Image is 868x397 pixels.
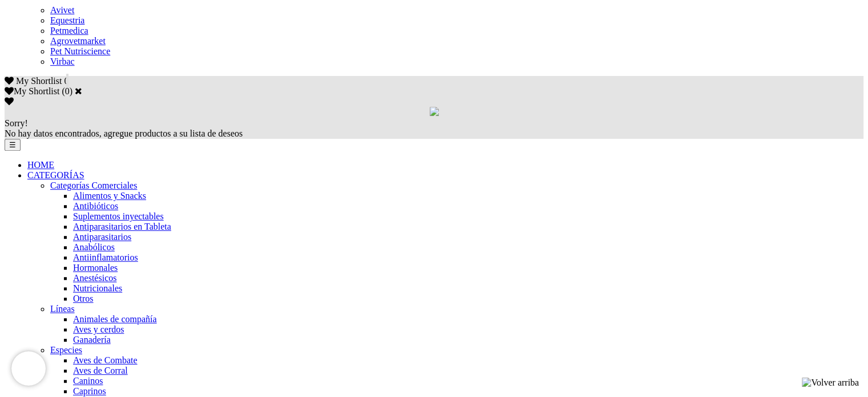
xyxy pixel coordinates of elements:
[73,324,124,334] a: Aves y cerdos
[73,314,157,324] a: Animales de compañía
[73,366,128,375] a: Aves de Corral
[73,242,115,252] a: Anabólicos
[27,170,84,180] a: CATEGORÍAS
[73,355,138,365] a: Aves de Combate
[50,26,88,35] a: Petmedica
[27,160,54,170] a: HOME
[73,191,146,200] a: Alimentos y Snacks
[62,86,72,96] span: ( )
[50,36,106,46] a: Agrovetmarket
[65,86,70,96] label: 0
[430,107,439,116] img: loading.gif
[73,263,118,272] a: Hormonales
[73,273,116,283] a: Anestésicos
[50,304,75,314] a: Líneas
[73,283,122,293] a: Nutricionales
[73,232,131,242] a: Antiparasitarios
[5,118,28,128] span: Sorry!
[73,376,103,386] a: Caninos
[50,15,84,25] a: Equestria
[73,201,118,211] a: Antibióticos
[73,386,106,396] a: Caprinos
[50,46,110,56] a: Pet Nutriscience
[50,345,82,355] a: Especies
[73,222,171,231] a: Antiparasitarios en Tableta
[75,86,82,95] a: Cerrar
[5,139,21,151] button: ☰
[11,351,46,386] iframe: Brevo live chat
[64,76,68,86] span: 0
[50,57,75,66] a: Virbac
[16,76,62,86] span: My Shortlist
[50,181,137,190] a: Categorías Comerciales
[73,335,111,344] a: Ganadería
[73,252,138,262] a: Antiinflamatorios
[73,211,164,221] a: Suplementos inyectables
[50,5,74,15] a: Avivet
[5,118,863,139] div: No hay datos encontrados, agregue productos a su lista de deseos
[802,378,859,388] img: Volver arriba
[5,86,59,96] label: My Shortlist
[73,294,94,303] a: Otros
